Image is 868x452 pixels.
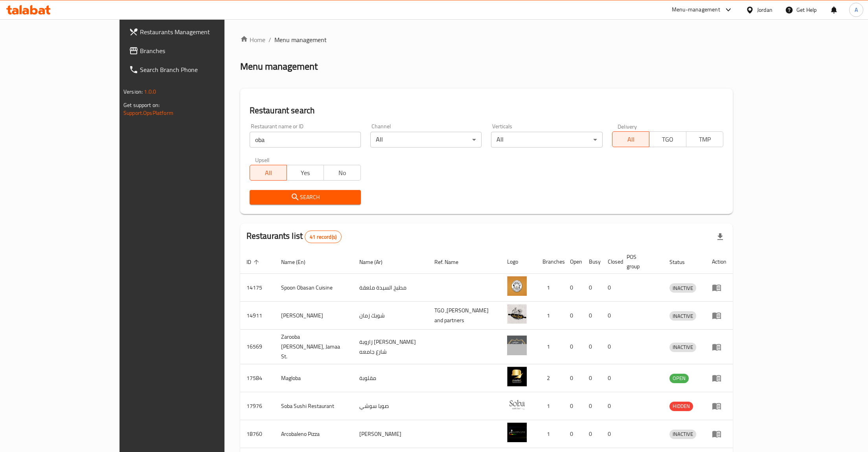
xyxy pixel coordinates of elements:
img: Soba Sushi Restaurant [507,395,527,414]
a: Restaurants Management [123,22,265,41]
td: 0 [564,392,583,420]
button: Search [250,190,361,205]
td: 0 [601,420,620,448]
h2: Menu management [240,60,318,73]
label: Upsell [255,157,270,162]
td: 1 [536,274,564,302]
span: OPEN [669,374,689,383]
th: Open [564,250,583,274]
td: مقلوبة [353,364,428,392]
a: Branches [123,41,265,60]
div: INACTIVE [669,343,696,352]
input: Search for restaurant name or ID.. [250,132,361,148]
a: Search Branch Phone [123,60,265,79]
td: شوبك زمان [353,302,428,330]
div: Total records count [305,231,342,243]
span: Search Branch Phone [140,65,258,74]
button: TMP [686,131,723,147]
span: Menu management [274,35,327,44]
span: INACTIVE [669,343,696,352]
div: Export file [711,227,730,246]
div: All [491,132,602,148]
td: TGO ,[PERSON_NAME] and partners [428,302,501,330]
td: 0 [564,330,583,364]
td: صوبا سوشي [353,392,428,420]
span: Search [256,192,355,202]
img: Shobak Zaman [507,304,527,324]
span: A [855,6,858,14]
td: 0 [583,420,601,448]
div: Menu [712,283,726,292]
th: Branches [536,250,564,274]
td: Magloba [275,364,353,392]
td: 0 [601,364,620,392]
td: 1 [536,420,564,448]
div: INACTIVE [669,283,696,293]
div: Menu [712,401,726,411]
span: 41 record(s) [305,233,341,241]
span: Yes [290,167,321,179]
button: All [612,131,649,147]
td: 0 [564,302,583,330]
span: Name (Ar) [359,257,393,267]
img: Magloba [507,367,527,386]
td: 1 [536,392,564,420]
td: 0 [564,364,583,392]
td: 0 [601,330,620,364]
span: Ref. Name [434,257,469,267]
td: 0 [583,330,601,364]
div: OPEN [669,374,689,383]
span: Version: [123,87,143,97]
li: / [268,35,271,44]
div: Menu-management [672,5,720,15]
label: Delivery [618,124,637,129]
span: POS group [627,252,654,271]
td: 0 [583,274,601,302]
span: Name (En) [281,257,316,267]
span: Status [669,257,695,267]
td: 1 [536,302,564,330]
td: 0 [601,274,620,302]
div: Menu [712,311,726,320]
span: Restaurants Management [140,27,258,37]
td: 1 [536,330,564,364]
span: ID [246,257,261,267]
td: Zarooba [PERSON_NAME], Jamaa St. [275,330,353,364]
h2: Restaurants list [246,230,342,243]
span: 1.0.0 [144,87,156,97]
button: Yes [287,165,324,181]
img: Arcobaleno Pizza [507,422,527,442]
td: Soba Sushi Restaurant [275,392,353,420]
td: 0 [583,302,601,330]
td: [PERSON_NAME] [353,420,428,448]
div: Menu [712,373,726,383]
span: INACTIVE [669,430,696,439]
h2: Restaurant search [250,105,723,116]
td: 0 [583,392,601,420]
td: 0 [564,420,583,448]
td: 0 [583,364,601,392]
td: 0 [601,302,620,330]
td: Arcobaleno Pizza [275,420,353,448]
span: HIDDEN [669,402,693,411]
span: INACTIVE [669,312,696,321]
td: 2 [536,364,564,392]
img: Spoon Obasan Cuisine [507,276,527,296]
span: TMP [690,134,720,145]
div: Menu [712,342,726,352]
div: Jordan [757,6,772,14]
div: INACTIVE [669,430,696,439]
span: Branches [140,46,258,55]
div: Menu [712,429,726,439]
div: All [370,132,482,148]
button: All [250,165,287,181]
span: Get support on: [123,100,160,110]
td: [PERSON_NAME] [275,302,353,330]
td: زاروبة [PERSON_NAME] شارع جامعه [353,330,428,364]
th: Busy [583,250,601,274]
nav: breadcrumb [240,35,733,44]
span: TGO [653,134,683,145]
a: Support.OpsPlatform [123,108,173,118]
th: Action [706,250,733,274]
